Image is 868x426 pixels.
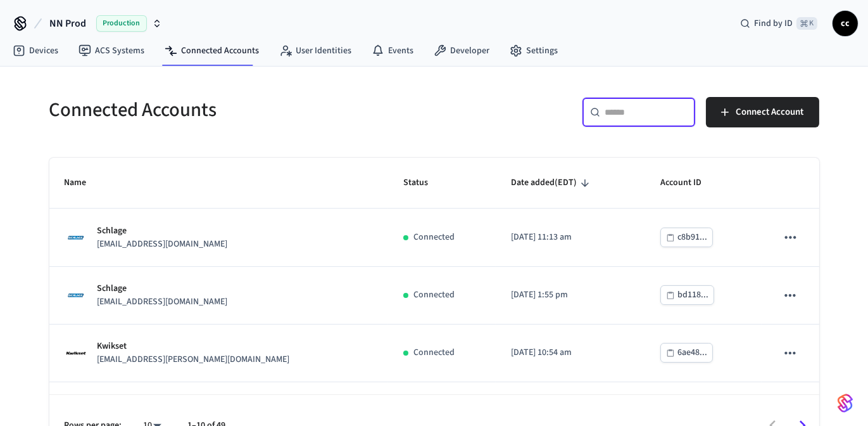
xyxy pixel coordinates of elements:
[677,345,707,361] div: 6ae48...
[96,15,147,32] span: Production
[796,17,817,30] span: ⌘ K
[754,17,793,30] span: Find by ID
[362,39,424,62] a: Events
[68,39,154,62] a: ACS Systems
[660,173,718,193] span: Account ID
[833,11,858,36] button: cc
[97,238,228,251] p: [EMAIL_ADDRESS][DOMAIN_NAME]
[660,285,714,305] button: bd118...
[660,343,713,363] button: 6ae48...
[730,12,827,35] div: Find by ID⌘ K
[49,97,427,123] h5: Connected Accounts
[97,340,290,353] p: Kwikset
[413,231,455,244] p: Connected
[660,228,713,247] button: c8b91...
[424,39,500,62] a: Developer
[97,353,290,366] p: [EMAIL_ADDRESS][PERSON_NAME][DOMAIN_NAME]
[838,393,853,413] img: SeamLogoGradient.69752ec5.svg
[413,346,455,359] p: Connected
[677,229,707,245] div: c8b91...
[3,39,68,62] a: Devices
[97,295,228,309] p: [EMAIL_ADDRESS][DOMAIN_NAME]
[65,226,87,249] img: Schlage Logo, Square
[65,342,87,365] img: Kwikset Logo, Square
[413,288,455,302] p: Connected
[511,346,630,359] p: [DATE] 10:54 am
[65,173,103,193] span: Name
[49,16,86,31] span: NN Prod
[834,12,857,35] span: cc
[677,287,708,303] div: bd118...
[511,173,593,193] span: Date added(EDT)
[269,39,362,62] a: User Identities
[154,39,269,62] a: Connected Accounts
[97,282,228,295] p: Schlage
[403,173,444,193] span: Status
[736,104,804,120] span: Connect Account
[511,231,630,244] p: [DATE] 11:13 am
[65,284,87,307] img: Schlage Logo, Square
[706,97,819,127] button: Connect Account
[500,39,568,62] a: Settings
[511,288,630,302] p: [DATE] 1:55 pm
[97,224,228,238] p: Schlage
